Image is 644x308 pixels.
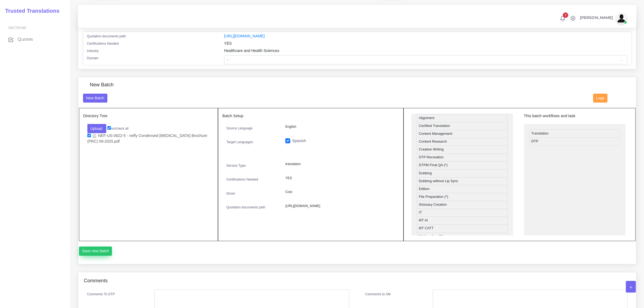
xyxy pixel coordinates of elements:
[417,224,508,232] li: MT CATT
[417,193,508,201] li: File Preparation (*)
[90,82,114,88] h4: New Batch
[107,126,111,130] input: un/check all
[529,129,620,138] li: Translation
[417,209,508,217] li: IT
[593,94,607,103] button: Logs
[285,203,395,209] p: [URL][DOMAIN_NAME]
[84,278,108,284] h4: Comments
[563,12,568,18] span: 1
[107,126,128,131] label: un/check all
[87,292,115,297] label: Comments To DTP
[558,15,567,21] a: 1
[8,26,26,30] span: Sections
[417,217,508,225] li: MT AI
[83,96,108,100] a: New Batch
[285,161,395,167] p: translation
[83,114,214,118] h5: Directory Tree
[417,122,508,130] li: Certified Translation
[417,169,508,178] li: Dubbing
[417,201,508,209] li: Glossary Creation
[87,133,207,144] a: NEF-US-0622-5 - neffy Condensed [MEDICAL_DATA] Brochure (PRC) 09-2025.pdf
[417,161,508,169] li: DTPM Final QA (*)
[529,137,620,146] li: DTP
[226,191,235,196] label: Driver
[596,96,605,100] span: Logs
[226,126,253,131] label: Source Language
[87,41,119,46] label: Certifications Needed
[417,177,508,185] li: Dubbing without Lip Sync
[616,13,627,24] img: avatar
[417,138,508,146] li: Content Research
[224,34,265,38] a: [URL][DOMAIN_NAME]
[285,175,395,181] p: YES
[87,124,107,133] button: Upload
[417,146,508,154] li: Creative Writing
[577,13,629,24] a: [PERSON_NAME]avatar
[226,163,246,168] label: Service Type:
[417,153,508,162] li: DTP Recreation
[222,114,399,118] h5: Batch Setup
[580,16,613,19] span: [PERSON_NAME]
[417,130,508,138] li: Content Management
[4,34,66,45] a: Quotes
[285,189,395,195] p: Cost
[220,41,632,48] div: YES
[226,140,253,145] label: Target Languages
[87,56,98,61] label: Domain
[226,205,265,210] label: Quotation documents path
[83,94,108,103] button: New Batch
[285,124,395,130] p: English
[18,36,33,42] span: Quotes
[220,48,632,55] div: Healthcare and Health Sciences
[87,34,126,39] label: Quotation documents path
[292,138,306,144] label: Spanish
[1,6,60,15] a: Trusted Translations
[417,232,508,241] li: Multimedia - Other
[417,185,508,193] li: Edition
[365,292,391,297] label: Comments to AM
[417,114,508,122] li: Alignment
[226,177,258,182] label: Certifications Needed
[524,114,626,118] h5: This batch workflows and task
[87,48,99,53] label: Industry
[1,8,60,14] h2: Trusted Translations
[79,247,112,256] button: Save new batch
